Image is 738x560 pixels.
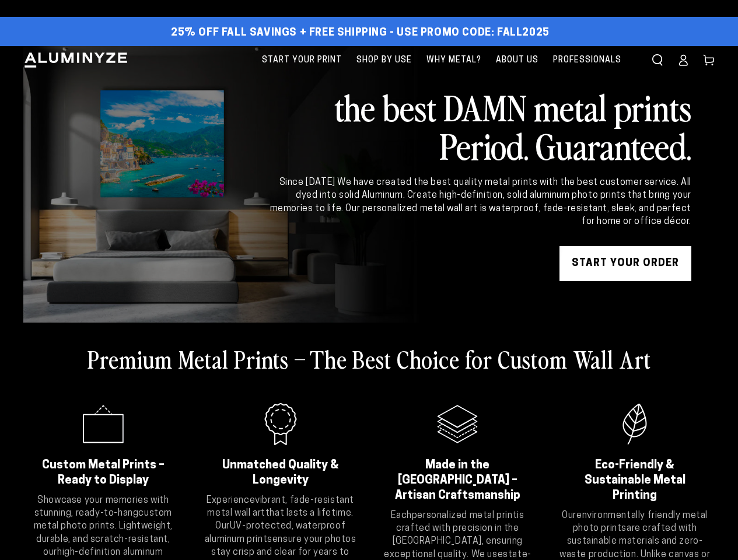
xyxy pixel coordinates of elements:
span: Start Your Print [262,53,342,68]
h2: Unmatched Quality & Longevity [215,458,346,488]
summary: Search our site [645,47,670,73]
a: Professionals [547,46,627,75]
a: START YOUR Order [559,246,691,281]
a: Why Metal? [421,46,487,75]
strong: personalized metal print [412,511,517,520]
span: Why Metal? [426,53,481,68]
div: Since [DATE] We have created the best quality metal prints with the best customer service. All dy... [268,176,691,229]
h2: Custom Metal Prints – Ready to Display [38,458,169,488]
span: Professionals [553,53,621,68]
strong: vibrant, fade-resistant metal wall art [207,496,354,518]
a: Shop By Use [351,46,418,75]
a: Start Your Print [256,46,348,75]
span: Shop By Use [356,53,412,68]
h2: the best DAMN metal prints Period. Guaranteed. [268,87,691,164]
span: 25% off FALL Savings + Free Shipping - Use Promo Code: FALL2025 [171,27,550,40]
h2: Eco-Friendly & Sustainable Metal Printing [569,458,700,503]
strong: UV-protected, waterproof aluminum prints [205,521,346,544]
h2: Premium Metal Prints – The Best Choice for Custom Wall Art [88,344,651,374]
a: About Us [490,46,544,75]
img: Aluminyze [23,51,128,69]
strong: environmentally friendly metal photo prints [573,511,708,533]
span: About Us [496,53,538,68]
h2: Made in the [GEOGRAPHIC_DATA] – Artisan Craftsmanship [393,458,523,503]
